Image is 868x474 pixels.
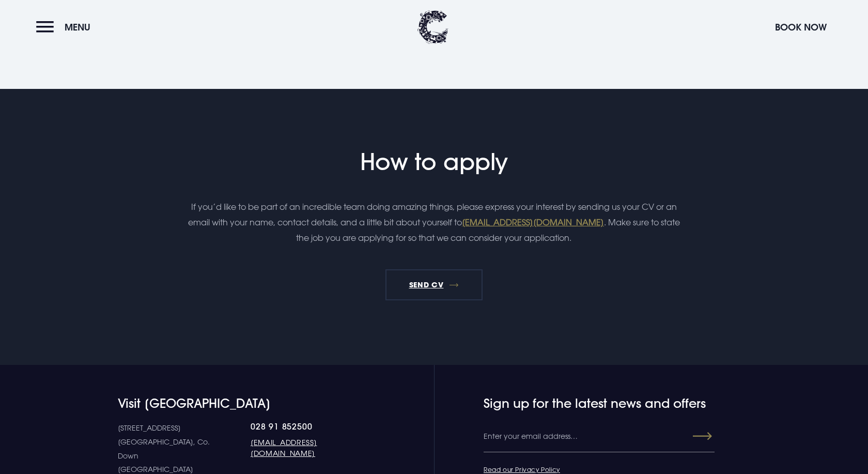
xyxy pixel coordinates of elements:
[65,21,90,33] span: Menu
[251,437,367,458] a: [EMAIL_ADDRESS][DOMAIN_NAME]
[188,148,680,176] h2: How to apply
[675,427,712,446] button: Submit
[385,269,483,300] a: Send CV
[770,16,832,38] button: Book Now
[417,10,448,44] img: Clandeboye Lodge
[484,465,560,473] a: Read our Privacy Policy
[118,396,367,411] h4: Visit [GEOGRAPHIC_DATA]
[462,217,604,227] a: [EMAIL_ADDRESS][DOMAIN_NAME]
[188,199,680,246] p: If you’d like to be part of an incredible team doing amazing things, please express your interest...
[484,421,715,452] input: Enter your email address…
[484,396,673,411] h4: Sign up for the latest news and offers
[251,421,367,432] a: 028 91 852500
[36,16,96,38] button: Menu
